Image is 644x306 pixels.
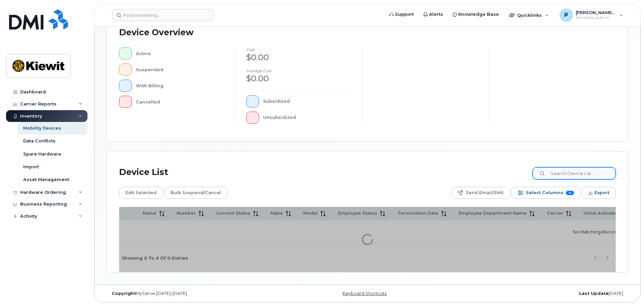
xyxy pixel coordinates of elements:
a: Support [385,8,419,21]
span: Export [595,188,609,198]
div: Active [136,47,225,59]
div: $0.00 [246,52,351,63]
button: Export [582,187,616,199]
div: Unsubsidized [263,112,352,124]
input: Find something... [112,9,214,21]
span: P [564,11,568,19]
strong: Copyright [112,291,136,296]
span: Select Columns [526,188,563,198]
div: With Billing [136,80,225,92]
span: Knowledge Base [458,11,499,18]
div: Quicklinks [504,8,553,22]
div: Device Overview [119,24,193,41]
div: Cancelled [136,96,225,108]
div: Device List [119,164,168,181]
input: Search Device List ... [533,167,616,179]
span: Wireless Admin [576,15,616,20]
div: Suspended [136,63,225,76]
h4: Average cost [246,69,351,73]
div: Subsidized [263,95,352,107]
span: Quicklinks [517,12,542,18]
span: Edit Selected [126,188,156,198]
iframe: Messenger Launcher [615,277,639,301]
span: [PERSON_NAME].[PERSON_NAME] [576,10,616,15]
span: 16 [566,191,574,195]
h4: cost [246,47,351,52]
div: Preston.Payne [555,8,628,22]
span: Send Email/SMS [466,188,504,198]
button: Edit Selected [119,187,163,199]
a: Knowledge Base [448,8,504,21]
div: [DATE] [454,291,628,296]
button: Send Email/SMS [451,187,510,199]
strong: Last Update [579,291,609,296]
span: Bulk Suspend/Cancel [171,188,221,198]
a: Alerts [419,8,448,21]
a: Keyboard Shortcuts [343,291,387,296]
span: Alerts [429,11,443,18]
button: Bulk Suspend/Cancel [164,187,227,199]
div: MyServe [DATE]–[DATE] [107,291,281,296]
span: Support [395,11,414,18]
div: $0.00 [246,73,351,84]
button: Select Columns 16 [511,187,580,199]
